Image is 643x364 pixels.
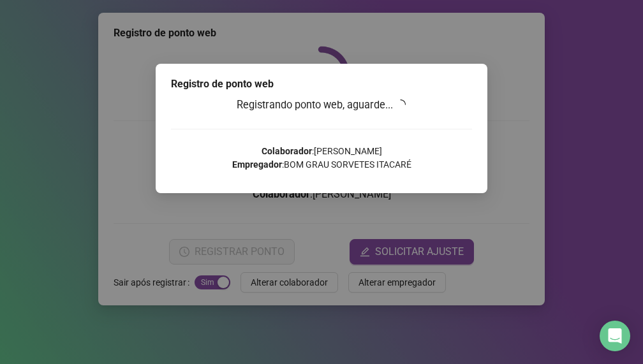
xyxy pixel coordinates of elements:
[171,145,472,171] p: : [PERSON_NAME] : BOM GRAU SORVETES ITACARÉ
[171,76,472,92] div: Registro de ponto web
[600,321,630,351] div: Open Intercom Messenger
[394,97,408,112] span: loading
[232,159,282,170] strong: Empregador
[171,97,472,113] h3: Registrando ponto web, aguarde...
[262,146,312,156] strong: Colaborador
